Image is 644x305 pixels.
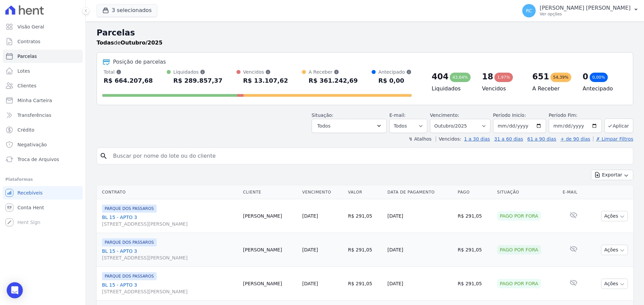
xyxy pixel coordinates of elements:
[540,5,631,11] p: [PERSON_NAME] [PERSON_NAME]
[104,69,153,75] div: Total
[97,185,240,199] th: Contrato
[583,85,622,93] h4: Antecipado
[3,79,83,92] a: Clientes
[560,136,590,142] a: + de 90 dias
[302,247,318,252] a: [DATE]
[300,185,345,199] th: Vencimento
[3,108,83,122] a: Transferências
[385,185,455,199] th: Data de Pagamento
[601,279,628,289] button: Ações
[593,136,633,142] a: ✗ Limpar Filtros
[17,189,43,196] span: Recebíveis
[243,69,288,75] div: Vencidos
[102,254,238,261] span: [STREET_ADDRESS][PERSON_NAME]
[601,245,628,255] button: Ações
[17,68,30,74] span: Lotes
[102,214,238,227] a: BL 15 - APTO 3[STREET_ADDRESS][PERSON_NAME]
[385,199,455,233] td: [DATE]
[240,233,300,267] td: [PERSON_NAME]
[532,85,572,93] h4: A Receber
[100,152,108,160] i: search
[173,75,223,86] div: R$ 289.857,37
[497,279,541,288] div: Pago por fora
[17,23,44,30] span: Visão Geral
[389,112,406,118] label: E-mail:
[493,112,526,118] label: Período Inicío:
[385,267,455,301] td: [DATE]
[455,185,494,199] th: Pago
[494,136,523,142] a: 31 a 60 dias
[104,75,153,86] div: R$ 664.207,68
[240,185,300,199] th: Cliente
[302,213,318,219] a: [DATE]
[601,211,628,221] button: Ações
[3,64,83,78] a: Lotes
[243,75,288,86] div: R$ 13.107,62
[432,71,448,82] div: 404
[17,156,59,163] span: Troca de Arquivos
[455,233,494,267] td: R$ 291,05
[312,119,387,133] button: Todos
[3,201,83,214] a: Conta Hent
[550,73,571,82] div: 54,39%
[3,50,83,63] a: Parcelas
[385,233,455,267] td: [DATE]
[317,122,330,130] span: Todos
[17,82,36,89] span: Clientes
[560,185,587,199] th: E-mail
[517,1,644,20] button: RC [PERSON_NAME] [PERSON_NAME] Ver opções
[97,39,162,47] p: de
[7,282,23,298] div: Open Intercom Messenger
[436,136,461,142] label: Vencidos:
[497,245,541,254] div: Pago por fora
[102,221,238,227] span: [STREET_ADDRESS][PERSON_NAME]
[17,141,47,148] span: Negativação
[102,282,238,295] a: BL 15 - APTO 3[STREET_ADDRESS][PERSON_NAME]
[17,53,37,60] span: Parcelas
[497,211,541,221] div: Pago por fora
[455,267,494,301] td: R$ 291,05
[97,40,114,46] strong: Todas
[604,119,633,133] button: Aplicar
[97,27,633,39] h2: Parcelas
[3,123,83,137] a: Crédito
[102,288,238,295] span: [STREET_ADDRESS][PERSON_NAME]
[17,112,51,119] span: Transferências
[3,186,83,200] a: Recebíveis
[526,8,532,13] span: RC
[432,85,471,93] h4: Liquidados
[430,112,459,118] label: Vencimento:
[590,73,608,82] div: 0,00%
[97,4,157,17] button: 3 selecionados
[464,136,490,142] a: 1 a 30 dias
[309,75,358,86] div: R$ 361.242,69
[17,127,35,133] span: Crédito
[527,136,556,142] a: 61 a 90 dias
[17,97,52,104] span: Minha Carteira
[109,149,630,163] input: Buscar por nome do lote ou do cliente
[17,204,44,211] span: Conta Hent
[591,170,633,180] button: Exportar
[345,233,384,267] td: R$ 291,05
[3,35,83,48] a: Contratos
[3,138,83,151] a: Negativação
[455,199,494,233] td: R$ 291,05
[102,205,157,213] span: PARQUE DOS PASSAROS
[3,153,83,166] a: Troca de Arquivos
[312,112,333,118] label: Situação:
[302,281,318,286] a: [DATE]
[345,199,384,233] td: R$ 291,05
[309,69,358,75] div: A Receber
[378,75,412,86] div: R$ 0,00
[540,11,631,17] p: Ver opções
[240,267,300,301] td: [PERSON_NAME]
[3,94,83,107] a: Minha Carteira
[583,71,588,82] div: 0
[345,185,384,199] th: Valor
[345,267,384,301] td: R$ 291,05
[409,136,431,142] label: ↯ Atalhos
[532,71,549,82] div: 651
[102,238,157,246] span: PARQUE DOS PASSAROS
[102,248,238,261] a: BL 15 - APTO 3[STREET_ADDRESS][PERSON_NAME]
[378,69,412,75] div: Antecipado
